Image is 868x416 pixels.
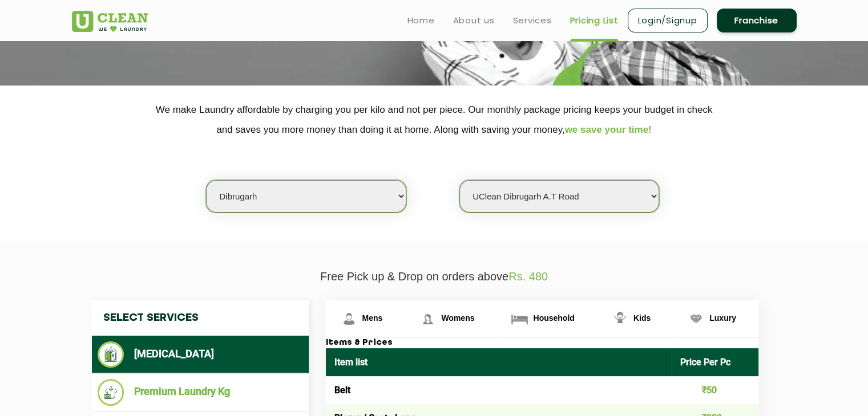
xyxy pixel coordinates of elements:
span: Kids [633,313,651,323]
span: Womens [441,313,474,323]
span: Household [533,313,574,323]
a: Pricing List [570,14,619,27]
img: Luxury [686,309,706,329]
span: Mens [362,313,383,323]
th: Price Per Pc [672,348,758,376]
td: Belt [326,376,672,404]
li: Premium Laundry Kg [98,379,303,406]
p: Free Pick up & Drop on orders above [72,270,797,283]
img: Kids [610,309,630,329]
h3: Items & Prices [326,338,758,348]
span: Luxury [709,313,736,323]
span: Rs. 480 [508,270,548,283]
li: [MEDICAL_DATA] [98,341,303,368]
a: About us [453,14,495,27]
img: Womens [418,309,438,329]
img: UClean Laundry and Dry Cleaning [72,11,148,32]
td: ₹50 [672,376,758,404]
img: Mens [339,309,359,329]
p: We make Laundry affordable by charging you per kilo and not per piece. Our monthly package pricin... [72,100,797,140]
span: we save your time! [565,124,652,135]
h4: Select Services [92,300,309,336]
img: Premium Laundry Kg [98,379,124,406]
a: Franchise [717,9,797,32]
a: Login/Signup [628,9,708,32]
a: Services [513,14,552,27]
a: Home [407,14,435,27]
th: Item list [326,348,672,376]
img: Dry Cleaning [98,341,124,368]
img: Household [510,309,530,329]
